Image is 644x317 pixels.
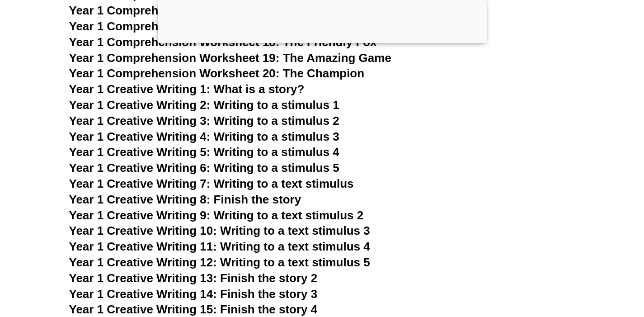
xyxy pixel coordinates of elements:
[69,114,339,128] a: Year 1 Creative Writing 3: Writing to a stimulus 2
[69,35,377,49] a: Year 1 Comprehension Worksheet 18: The Friendly Fox
[69,161,339,175] a: Year 1 Creative Writing 6: Writing to a stimulus 5
[69,271,318,285] a: Year 1 Creative Writing 13: Finish the story 2
[69,66,365,80] a: Year 1 Comprehension Worksheet 20: The Champion
[69,82,305,96] a: Year 1 Creative Writing 1: What is a story?
[69,255,370,269] a: Year 1 Creative Writing 12: Writing to a text stimulus 5
[69,240,370,253] a: Year 1 Creative Writing 11: Writing to a text stimulus 4
[69,208,364,222] a: Year 1 Creative Writing 9: Writing to a text stimulus 2
[69,19,442,33] a: Year 1 Comprehension Worksheet 17: The Time-Travelling Toy Box
[489,215,644,317] iframe: Chat Widget
[69,287,318,301] a: Year 1 Creative Writing 14: Finish the story 3
[69,177,354,190] a: Year 1 Creative Writing 7: Writing to a text stimulus
[69,145,339,159] a: Year 1 Creative Writing 5: Writing to a stimulus 4
[69,224,370,237] a: Year 1 Creative Writing 10: Writing to a text stimulus 3
[69,193,301,206] a: Year 1 Creative Writing 8: Finish the story
[69,4,387,17] a: Year 1 Comprehension Worksheet 16: The Giant Sneezes
[69,98,339,112] a: Year 1 Creative Writing 2: Writing to a stimulus 1
[69,303,318,316] a: Year 1 Creative Writing 15: Finish the story 4
[69,51,391,65] a: Year 1 Comprehension Worksheet 19: The Amazing Game
[69,130,339,143] a: Year 1 Creative Writing 4: Writing to a stimulus 3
